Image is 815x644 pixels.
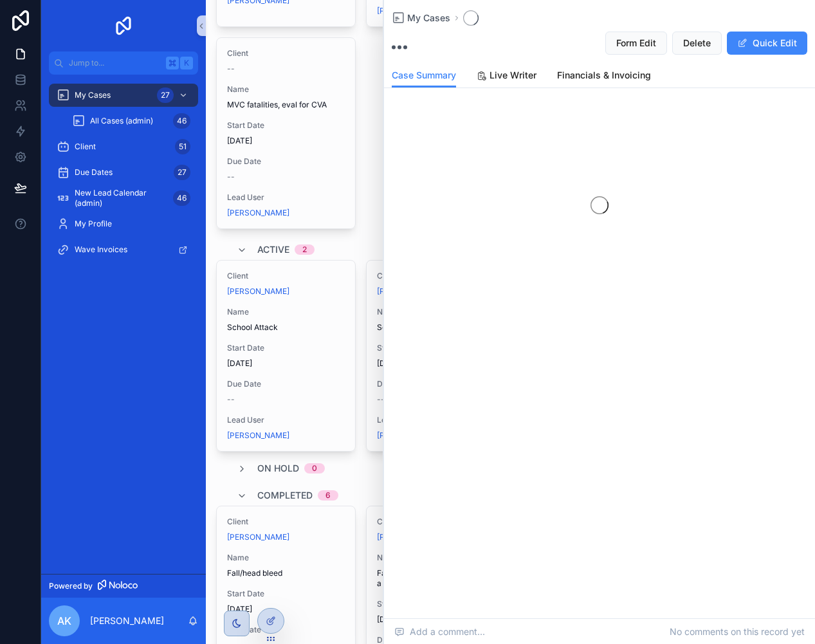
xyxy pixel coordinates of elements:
span: Due Date [227,379,345,389]
span: Due Date [227,625,345,635]
a: [PERSON_NAME] [377,286,439,297]
span: Active [257,243,289,256]
span: Due Date [377,379,495,389]
span: AK [57,613,71,629]
span: -- [227,64,235,74]
img: App logo [113,15,134,36]
span: -- [227,172,235,182]
div: 51 [175,139,190,154]
a: Client[PERSON_NAME]NameSchool AttackStart Date[DATE]Due Date--Lead User[PERSON_NAME] [216,260,356,452]
a: Client--NameMVC fatalities, eval for CVAStart Date[DATE]Due Date--Lead User[PERSON_NAME] [216,37,356,229]
span: Name [227,307,345,317]
span: Client [227,517,345,527]
span: Start Date [377,343,495,353]
span: [DATE] [227,358,345,369]
span: My Cases [407,12,450,24]
span: My Profile [75,219,112,229]
a: [PERSON_NAME] [227,286,289,297]
span: MVC fatalities, eval for CVA [227,100,345,110]
span: Start Date [227,589,345,599]
div: 2 [302,244,307,255]
button: Form Edit [605,32,667,55]
span: Delete [683,37,711,50]
div: 27 [157,87,174,103]
a: Financials & Invoicing [557,64,651,89]
a: [PERSON_NAME] [227,532,289,542]
div: scrollable content [41,75,206,278]
a: [PERSON_NAME] [227,430,289,441]
span: No comments on this record yet [670,625,805,638]
a: Case Summary [392,64,456,88]
span: Name [377,553,495,563]
a: [PERSON_NAME] [377,532,439,542]
span: Name [227,84,345,95]
span: Live Writer [490,69,536,82]
span: School Attack [227,322,345,333]
span: [DATE] [227,604,345,614]
a: New Lead Calendar (admin)46 [49,187,198,210]
span: Add a comment... [394,625,485,638]
span: On Hold [257,462,299,475]
a: [PERSON_NAME] [377,430,439,441]
span: Completed [257,489,313,502]
button: Jump to...K [49,51,198,75]
span: Case Summary [392,69,456,82]
span: Client [377,271,495,281]
span: Name [377,307,495,317]
span: -- [227,394,235,405]
span: Start Date [227,120,345,131]
span: Wave Invoices [75,244,127,255]
a: My Cases27 [49,84,198,107]
span: Due Date [227,156,345,167]
span: [DATE] [227,136,345,146]
span: Client [75,142,96,152]
span: Seizure and MVC [377,322,495,333]
span: My Cases [75,90,111,100]
span: Lead User [227,192,345,203]
span: Client [227,271,345,281]
span: Form Edit [616,37,656,50]
a: My Cases [392,12,450,24]
span: [DATE] [377,614,495,625]
span: Client [227,48,345,59]
a: Wave Invoices [49,238,198,261]
a: Client[PERSON_NAME]NameSeizure and MVCStart Date[DATE]Due Date--Lead User[PERSON_NAME] [366,260,506,452]
div: 46 [173,190,190,206]
span: Lead User [227,415,345,425]
a: Live Writer [477,64,536,89]
div: 27 [174,165,190,180]
a: [PERSON_NAME] [377,6,439,16]
a: All Cases (admin)46 [64,109,198,133]
span: Client [377,517,495,527]
span: Jump to... [69,58,161,68]
span: All Cases (admin) [90,116,153,126]
div: 6 [325,490,331,501]
a: Powered by [41,574,206,598]
span: Financials & Invoicing [557,69,651,82]
span: Powered by [49,581,93,591]
a: Due Dates27 [49,161,198,184]
a: [PERSON_NAME] [227,208,289,218]
span: Fall that caused a [MEDICAL_DATA] [377,568,495,589]
button: Delete [672,32,722,55]
span: Start Date [377,599,495,609]
span: New Lead Calendar (admin) [75,188,168,208]
span: Name [227,553,345,563]
span: K [181,58,192,68]
span: [DATE] [377,358,495,369]
button: Quick Edit [727,32,807,55]
span: -- [377,394,385,405]
span: Start Date [227,343,345,353]
span: Lead User [377,415,495,425]
span: Due Dates [75,167,113,178]
p: [PERSON_NAME] [90,614,164,627]
a: My Profile [49,212,198,235]
a: Client51 [49,135,198,158]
